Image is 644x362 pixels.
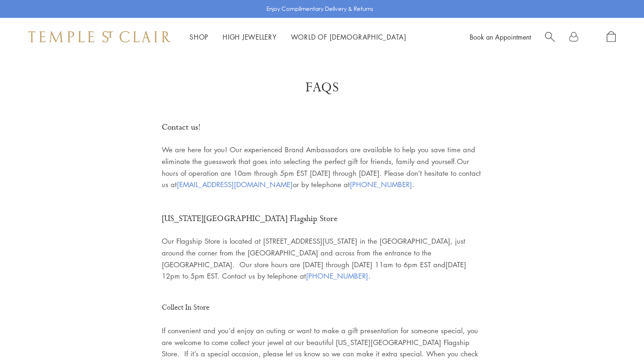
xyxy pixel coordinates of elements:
[162,144,482,190] p: We are here for you! Our experienced Brand Ambassadors are available to help you save time and el...
[470,32,531,41] a: Book an Appointment
[28,31,171,42] img: Temple St. Clair
[162,120,482,135] h2: Contact us!
[223,32,277,41] a: High JewelleryHigh Jewellery
[306,271,371,280] span: .
[162,211,482,227] h2: [US_STATE][GEOGRAPHIC_DATA] Flagship Store
[306,271,368,280] a: [PHONE_NUMBER]
[350,180,412,189] a: [PHONE_NUMBER]
[266,4,373,14] p: Enjoy Complimentary Delivery & Returns
[162,236,466,280] span: Our Flagship Store is located at [STREET_ADDRESS][US_STATE] in the [GEOGRAPHIC_DATA], just around...
[177,180,293,189] a: [EMAIL_ADDRESS][DOMAIN_NAME]
[38,79,606,96] h1: FAQs
[545,31,555,43] a: Search
[190,31,406,43] nav: Main navigation
[190,32,208,41] a: ShopShop
[291,32,406,41] a: World of [DEMOGRAPHIC_DATA]World of [DEMOGRAPHIC_DATA]
[162,301,482,315] h3: Collect In Store
[607,31,616,43] a: Open Shopping Bag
